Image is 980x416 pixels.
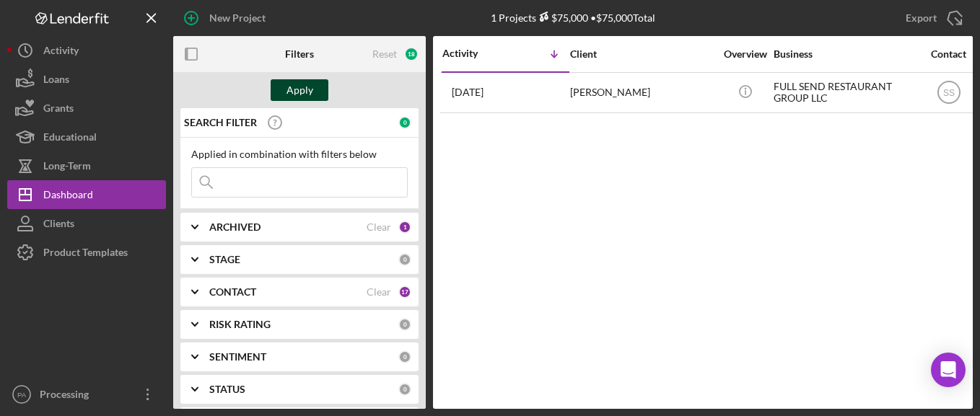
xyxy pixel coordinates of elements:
div: Open Intercom Messenger [931,353,966,387]
div: New Project [209,4,266,32]
b: Filters [285,48,314,60]
div: Apply [286,79,313,101]
div: Clear [367,221,391,233]
div: 0 [398,116,411,129]
div: Educational [43,123,97,155]
div: Business [774,48,918,60]
div: Clients [43,209,74,242]
div: 0 [398,383,411,396]
b: SENTIMENT [209,351,266,363]
text: SS [942,88,954,98]
div: 1 [398,221,411,234]
div: [PERSON_NAME] [570,74,714,112]
div: Client [570,48,714,60]
b: RISK RATING [209,319,271,330]
button: PAProcessing Associate [7,380,166,409]
div: Clear [367,286,391,298]
div: Activity [43,36,79,68]
div: Overview [718,48,772,60]
button: Educational [7,123,166,151]
div: Activity [442,48,506,59]
text: PA [17,391,27,399]
button: Export [891,4,973,32]
button: New Project [173,4,280,32]
div: Export [906,4,937,32]
b: STAGE [209,254,240,265]
button: Activity [7,36,166,65]
div: 18 [404,47,419,61]
button: Clients [7,209,166,238]
div: Product Templates [43,238,128,270]
b: STATUS [209,384,245,395]
b: SEARCH FILTER [184,117,257,128]
div: Contact [922,48,976,60]
div: 1 Projects • $75,000 Total [491,12,655,24]
div: Dashboard [43,180,93,213]
div: Loans [43,65,69,97]
div: FULL SEND RESTAURANT GROUP LLC [774,74,918,112]
div: Grants [43,94,74,126]
button: Long-Term [7,151,166,180]
button: Dashboard [7,180,166,209]
div: 17 [398,286,411,298]
div: Reset [372,48,397,60]
div: 0 [398,350,411,363]
div: 0 [398,253,411,266]
div: Applied in combination with filters below [191,149,408,160]
div: 0 [398,318,411,331]
time: 2025-07-17 14:10 [452,87,484,98]
div: $75,000 [536,12,588,24]
b: CONTACT [209,286,256,298]
button: Loans [7,65,166,94]
button: Apply [271,79,328,101]
b: ARCHIVED [209,221,261,233]
button: Product Templates [7,238,166,267]
div: Long-Term [43,151,91,184]
button: Grants [7,94,166,123]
